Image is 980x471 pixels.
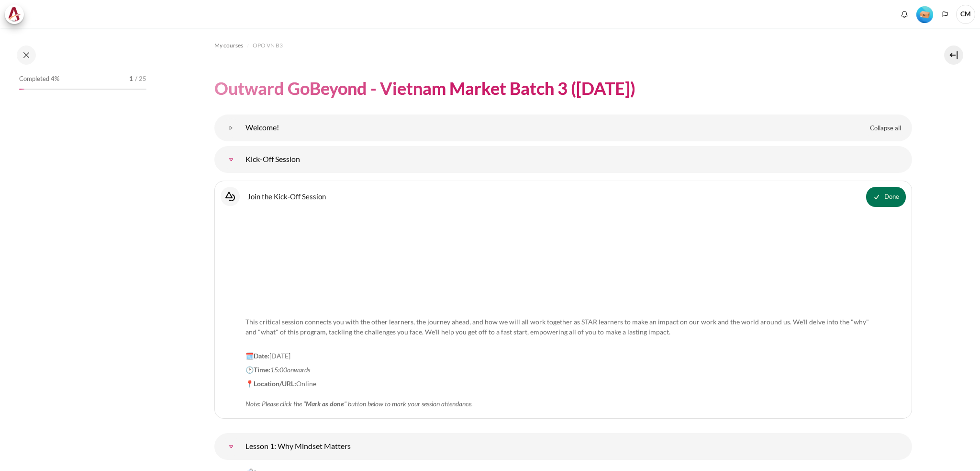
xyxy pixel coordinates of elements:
[222,150,241,169] a: Kick-Off Session
[222,118,241,138] a: Welcome!
[956,5,975,24] a: User menu
[8,7,21,22] img: Architeck
[19,74,59,84] span: Completed 4%
[245,379,296,388] strong: 📍Location/URL:
[916,5,933,23] div: Level #1
[287,366,310,374] em: onwards
[956,5,975,24] span: CM
[19,89,24,90] div: 4%
[245,400,473,408] em: Note: Please click the " " button below to mark your session attendance.
[306,400,344,408] strong: Mark as done
[916,6,933,23] img: Level #1
[129,74,133,84] span: 1
[897,7,912,22] div: Show notification window with no new notifications
[245,351,881,361] p: [DATE]
[245,379,473,408] span: Online
[863,120,908,137] a: Collapse all
[938,7,952,22] button: Languages
[884,192,899,202] span: Done
[214,40,243,51] a: My courses
[913,5,937,23] a: Level #1
[866,187,906,207] button: Join the Kick-Off Session is marked as done. Press to undo.
[214,41,243,50] span: My courses
[245,366,270,374] strong: 🕑Time:
[253,41,283,50] span: OPO VN B3
[245,307,881,347] p: This critical session connects you with the other learners, the journey ahead, and how we will al...
[253,40,283,51] a: OPO VN B3
[135,74,146,84] span: / 25
[245,352,269,360] strong: 🗓️Date:
[214,77,635,100] h1: Outward GoBeyond - Vietnam Market Batch 3 ([DATE])
[870,124,901,133] span: Collapse all
[247,192,326,201] a: Join the Kick-Off Session
[214,38,912,53] nav: Navigation bar
[222,437,241,456] a: Lesson 1: Why Mindset Matters
[270,366,287,374] em: 15:00
[5,5,29,24] a: Architeck Architeck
